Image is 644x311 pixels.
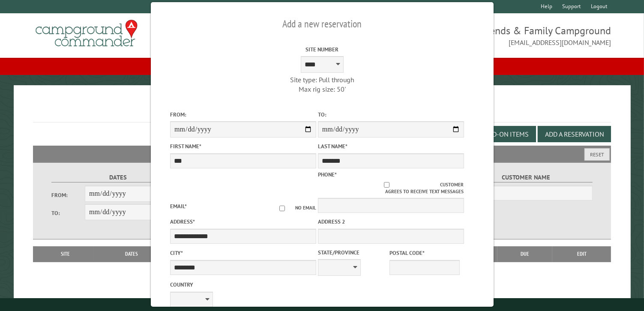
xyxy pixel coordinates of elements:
th: Site [37,246,94,262]
label: Customer Name [459,173,593,182]
label: From: [51,191,85,199]
label: City [170,249,316,257]
small: © Campground Commander LLC. All rights reserved. [274,302,371,307]
label: Customer agrees to receive text messages [318,181,464,196]
h2: Filters [33,146,611,162]
label: To: [51,209,85,217]
label: Country [170,281,316,289]
th: Edit [552,246,611,262]
label: Address 2 [318,218,464,226]
input: Customer agrees to receive text messages [332,182,440,188]
label: Phone [318,171,336,178]
label: Last Name [318,142,464,150]
label: Address [170,218,316,226]
div: Max rig size: 50' [249,84,395,94]
button: Reset [584,148,610,161]
label: From: [170,111,316,119]
h1: Reservations [33,99,611,123]
img: Campground Commander [33,17,140,50]
label: To: [318,111,464,119]
label: Email [170,203,187,210]
h2: Add a new reservation [170,16,474,32]
button: Add a Reservation [538,126,611,142]
label: State/Province [318,248,388,257]
label: First Name [170,142,316,150]
button: Edit Add-on Items [462,126,536,142]
th: Dates [94,246,168,262]
label: No email [269,204,316,212]
label: Postal Code [389,249,460,257]
th: Due [497,246,552,262]
div: Site type: Pull through [249,75,395,84]
label: Site Number [249,45,395,54]
input: No email [269,206,295,211]
label: Dates [51,173,185,182]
